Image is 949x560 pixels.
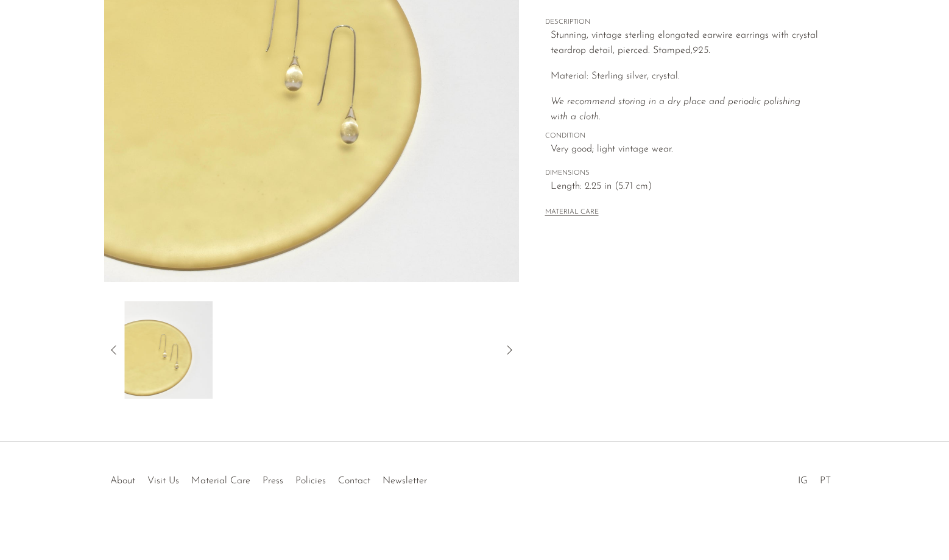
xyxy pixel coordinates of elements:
[110,476,135,486] a: About
[820,476,831,486] a: PT
[551,97,800,122] i: We recommend storing in a dry place and periodic polishing with a cloth.
[693,46,710,55] em: 925.
[551,142,819,158] span: Very good; light vintage wear.
[147,476,179,486] a: Visit Us
[551,179,819,195] span: Length: 2.25 in (5.71 cm)
[545,17,819,28] span: DESCRIPTION
[263,476,283,486] a: Press
[191,476,250,486] a: Material Care
[798,476,808,486] a: IG
[295,476,326,486] a: Policies
[545,131,819,142] span: CONDITION
[338,476,370,486] a: Contact
[104,466,433,489] ul: Quick links
[551,69,819,85] p: Material: Sterling silver, crystal.
[792,466,837,489] ul: Social Medias
[545,208,599,217] button: MATERIAL CARE
[551,28,819,59] p: Stunning, vintage sterling elongated earwire earrings with crystal teardrop detail, pierced. Stam...
[545,168,819,179] span: DIMENSIONS
[124,301,213,399] img: Crystal Teardrop Earrings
